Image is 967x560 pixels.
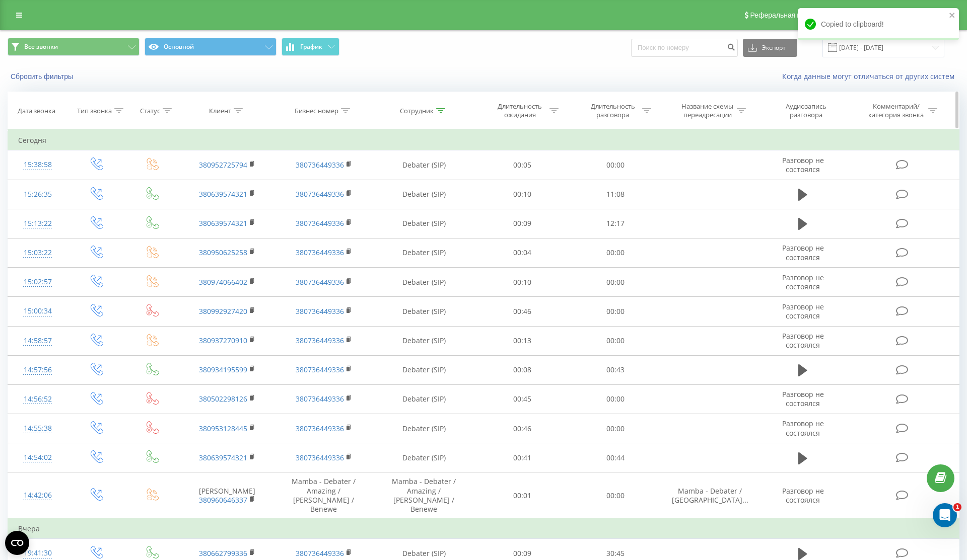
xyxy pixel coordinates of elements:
[24,43,58,51] span: Все звонки
[569,297,661,326] td: 00:00
[372,355,476,384] td: Debater (SIP)
[300,43,322,50] span: График
[18,272,57,292] div: 15:02:57
[586,102,640,119] div: Длительность разговора
[18,214,57,233] div: 15:13:22
[782,155,824,174] span: Разговор не состоялся
[199,248,247,257] a: 380950625258
[199,453,247,462] a: 380639574321
[476,384,569,414] td: 00:45
[296,453,344,462] a: 380736449336
[199,548,247,558] a: 380662799336
[282,38,339,56] button: График
[372,268,476,297] td: Debater (SIP)
[953,503,961,511] span: 1
[18,155,57,175] div: 15:38:58
[145,38,277,56] button: Основной
[569,180,661,209] td: 11:08
[782,71,959,81] a: Когда данные могут отличаться от других систем
[296,248,344,257] a: 380736449336
[569,268,661,297] td: 00:00
[18,448,57,467] div: 14:54:02
[18,360,57,380] div: 14:57:56
[295,107,338,115] div: Бизнес номер
[199,424,247,433] a: 380953128445
[18,486,57,505] div: 14:42:06
[18,301,57,321] div: 15:00:34
[476,150,569,180] td: 00:05
[372,180,476,209] td: Debater (SIP)
[476,414,569,443] td: 00:46
[199,495,247,505] a: 380960646337
[569,150,661,180] td: 00:00
[296,189,344,199] a: 380736449336
[569,443,661,472] td: 00:44
[18,243,57,263] div: 15:03:22
[199,306,247,316] a: 380992927420
[933,503,957,527] iframe: Intercom live chat
[798,8,959,40] div: Copied to clipboard!
[296,365,344,374] a: 380736449336
[476,443,569,472] td: 00:41
[275,472,372,519] td: Mamba - Debater / Amazing / [PERSON_NAME] / Benewe
[199,394,247,404] a: 380502298126
[372,209,476,238] td: Debater (SIP)
[18,389,57,409] div: 14:56:52
[569,326,661,355] td: 00:00
[18,185,57,204] div: 15:26:35
[8,72,78,81] button: Сбросить фильтры
[372,472,476,519] td: Mamba - Debater / Amazing / [PERSON_NAME] / Benewe
[400,107,434,115] div: Сотрудник
[209,107,231,115] div: Клиент
[199,218,247,228] a: 380639574321
[476,238,569,267] td: 00:04
[743,39,797,57] button: Экспорт
[569,355,661,384] td: 00:43
[782,302,824,321] span: Разговор не состоялся
[18,331,57,351] div: 14:58:57
[372,150,476,180] td: Debater (SIP)
[782,486,824,505] span: Разговор не состоялся
[782,331,824,350] span: Разговор не состоялся
[18,107,55,115] div: Дата звонка
[569,414,661,443] td: 00:00
[77,107,112,115] div: Тип звонка
[782,389,824,408] span: Разговор не состоялся
[476,355,569,384] td: 00:08
[296,160,344,170] a: 380736449336
[8,519,959,539] td: Вчера
[476,209,569,238] td: 00:09
[372,326,476,355] td: Debater (SIP)
[8,130,959,150] td: Сегодня
[867,102,926,119] div: Комментарий/категория звонка
[372,384,476,414] td: Debater (SIP)
[476,268,569,297] td: 00:10
[5,531,29,555] button: Open CMP widget
[199,160,247,170] a: 380952725794
[476,180,569,209] td: 00:10
[18,419,57,438] div: 14:55:38
[672,486,748,505] span: Mamba - Debater / [GEOGRAPHIC_DATA]...
[631,39,738,57] input: Поиск по номеру
[569,472,661,519] td: 00:00
[774,102,839,119] div: Аудиозапись разговора
[296,394,344,404] a: 380736449336
[199,189,247,199] a: 380639574321
[949,11,956,21] button: close
[8,38,140,56] button: Все звонки
[476,326,569,355] td: 00:13
[296,306,344,316] a: 380736449336
[782,273,824,291] span: Разговор не состоялся
[372,297,476,326] td: Debater (SIP)
[680,102,734,119] div: Название схемы переадресации
[296,548,344,558] a: 380736449336
[476,472,569,519] td: 00:01
[569,238,661,267] td: 00:00
[296,336,344,345] a: 380736449336
[782,243,824,262] span: Разговор не состоялся
[296,277,344,287] a: 380736449336
[372,414,476,443] td: Debater (SIP)
[782,419,824,437] span: Разговор не состоялся
[493,102,547,119] div: Длительность ожидания
[296,424,344,433] a: 380736449336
